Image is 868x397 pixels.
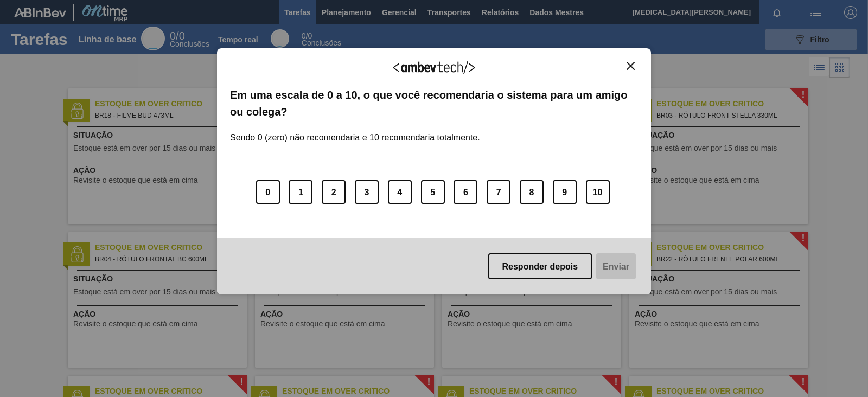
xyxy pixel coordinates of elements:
font: 5 [430,187,435,196]
font: Sendo 0 (zero) não recomendaria e 10 recomendaria totalmente. [230,133,480,142]
font: 0 [265,187,270,196]
font: 2 [331,187,336,196]
button: 9 [553,180,577,204]
button: 4 [388,180,412,204]
button: 7 [487,180,510,204]
font: 6 [463,187,468,196]
font: 3 [365,187,369,196]
button: 3 [355,180,379,204]
font: 9 [562,187,567,196]
font: 1 [298,187,303,196]
button: 8 [520,180,544,204]
font: 7 [496,187,501,196]
button: 0 [256,180,280,204]
button: 2 [322,180,346,204]
button: 5 [421,180,445,204]
img: Fechar [627,62,635,70]
button: 6 [454,180,477,204]
button: Fechar [623,61,638,71]
button: 10 [586,180,610,204]
button: 1 [289,180,312,204]
button: Responder depois [488,253,592,279]
font: Em uma escala de 0 a 10, o que você recomendaria o sistema para um amigo ou colega? [230,89,628,117]
font: 10 [593,187,603,196]
font: 8 [529,187,534,196]
font: 4 [397,187,402,196]
font: Responder depois [502,261,578,271]
img: Logotipo Ambevtech [393,61,475,74]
